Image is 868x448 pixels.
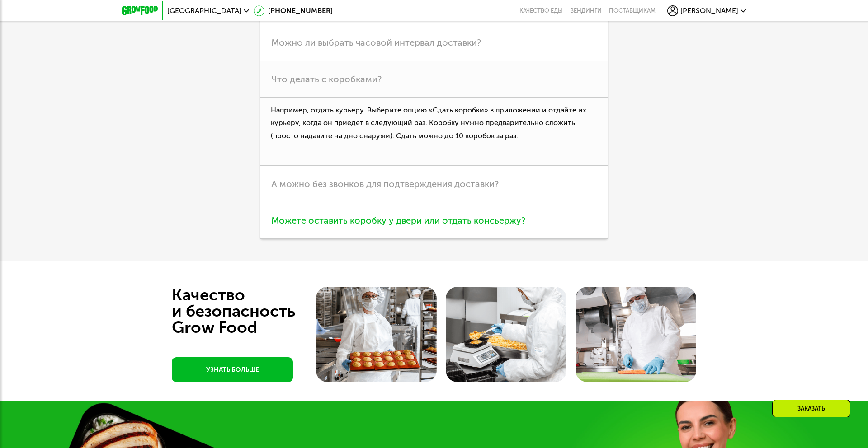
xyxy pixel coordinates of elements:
div: Качество и безопасность Grow Food [172,287,329,336]
span: [PERSON_NAME] [680,7,738,14]
p: Например, отдать курьеру. Выберите опцию «Сдать коробки» в приложении и отдайте их курьеру, когда... [260,98,608,166]
span: [GEOGRAPHIC_DATA] [167,7,241,14]
a: УЗНАТЬ БОЛЬШЕ [172,357,293,382]
div: Заказать [772,400,850,417]
span: Можете оставить коробку у двери или отдать консьержу? [271,215,525,226]
span: А можно без звонков для подтверждения доставки? [271,178,499,189]
a: Вендинги [570,7,602,14]
span: Можно ли выбрать часовой интервал доставки? [271,37,481,48]
div: поставщикам [609,7,656,14]
a: [PHONE_NUMBER] [254,5,333,16]
a: Качество еды [519,7,563,14]
span: Что делать с коробками? [271,74,382,84]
